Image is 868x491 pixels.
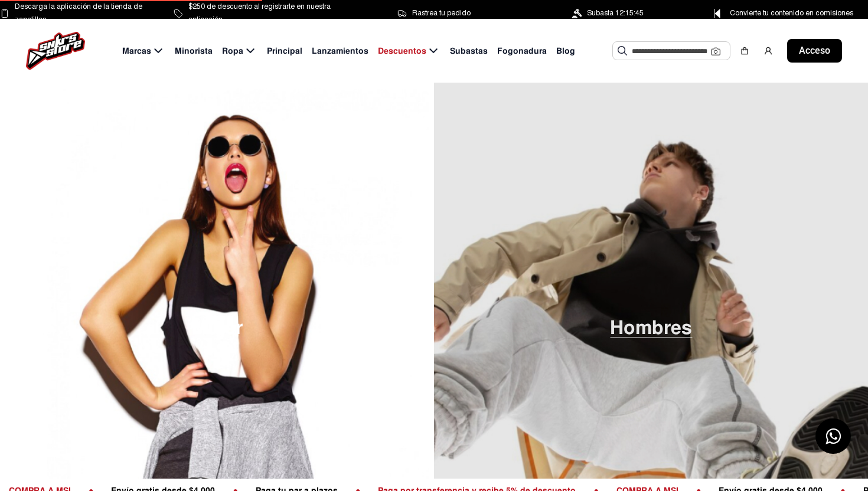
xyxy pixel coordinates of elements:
[730,9,853,17] font: Convierte tu contenido en comisiones
[378,45,426,56] font: Descuentos
[122,45,151,56] font: Marcas
[497,45,547,56] font: Fogonadura
[26,32,85,70] img: logo
[740,46,749,55] img: compras
[556,45,575,56] font: Blog
[799,45,830,56] font: Acceso
[175,45,213,56] font: Minorista
[192,316,243,340] font: Mujer
[763,46,773,55] img: usuario
[412,9,471,17] font: Rastrea tu pedido
[618,46,627,55] img: Buscar
[188,2,331,24] font: $250 de descuento al registrarte en nuestra aplicación
[711,47,720,56] img: Cámara
[267,45,302,56] font: Principal
[450,45,488,56] font: Subastas
[312,45,368,56] font: Lanzamientos
[610,316,692,340] font: Hombres
[222,45,243,56] font: Ropa
[15,2,142,24] font: Descarga la aplicación de la tienda de zapatillas
[710,9,725,18] img: Icono de punto de control
[587,9,644,17] font: Subasta 12:15:45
